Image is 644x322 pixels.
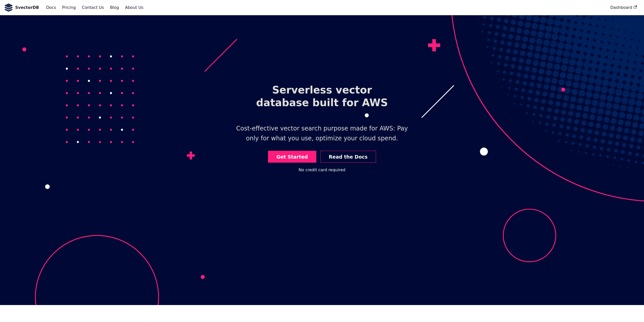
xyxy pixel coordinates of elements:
a: Pricing [59,3,79,12]
div: No credit card required [299,167,345,173]
img: SvectorDB Logo [4,4,13,12]
h1: Serverless vector database built for AWS [241,80,403,113]
p: Cost-effective vector search purpose made for AWS: Pay only for what you use, optimize your cloud... [225,120,419,148]
a: Read the Docs [320,151,376,163]
a: SvectorDB LogoSvectorDB [4,4,39,12]
b: SvectorDB [15,4,39,11]
a: Docs [43,3,59,12]
a: Get Started [268,151,316,163]
a: About Us [122,3,146,12]
a: Contact Us [79,3,107,12]
a: Dashboard [607,3,640,12]
a: Blog [107,3,122,12]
